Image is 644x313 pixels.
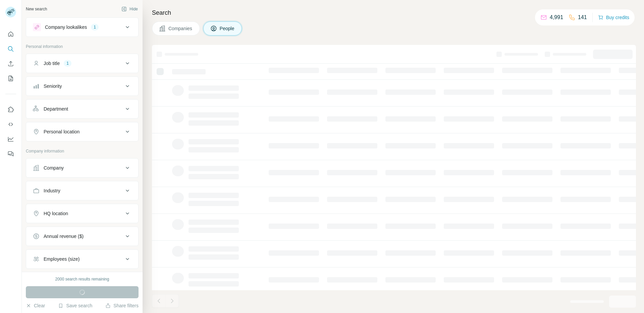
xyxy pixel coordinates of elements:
[91,24,99,30] div: 1
[26,19,138,35] button: Company lookalikes1
[550,13,563,21] p: 4,991
[64,60,71,66] div: 1
[26,44,139,50] p: Personal information
[26,101,138,117] button: Department
[26,205,138,222] button: HQ location
[26,124,138,140] button: Personal location
[55,276,109,282] div: 2000 search results remaining
[26,251,138,267] button: Employees (size)
[598,13,629,22] button: Buy credits
[44,128,79,135] div: Personal location
[26,302,45,309] button: Clear
[26,6,47,12] div: New search
[26,55,138,71] button: Job title1
[5,58,16,70] button: Enrich CSV
[44,60,60,67] div: Job title
[26,148,139,154] p: Company information
[5,104,16,116] button: Use Surfe on LinkedIn
[26,160,138,176] button: Company
[117,4,143,14] button: Hide
[5,148,16,160] button: Feedback
[220,25,235,32] span: People
[44,210,68,217] div: HQ location
[5,118,16,130] button: Use Surfe API
[105,302,139,309] button: Share filters
[26,78,138,94] button: Seniority
[168,25,193,32] span: Companies
[152,8,636,17] h4: Search
[578,13,587,21] p: 141
[44,106,68,112] div: Department
[5,133,16,145] button: Dashboard
[44,233,84,240] div: Annual revenue ($)
[26,228,138,244] button: Annual revenue ($)
[5,43,16,55] button: Search
[44,256,79,262] div: Employees (size)
[44,187,60,194] div: Industry
[26,183,138,199] button: Industry
[5,72,16,84] button: My lists
[5,28,16,40] button: Quick start
[44,165,64,171] div: Company
[58,302,92,309] button: Save search
[44,83,62,89] div: Seniority
[45,24,87,30] div: Company lookalikes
